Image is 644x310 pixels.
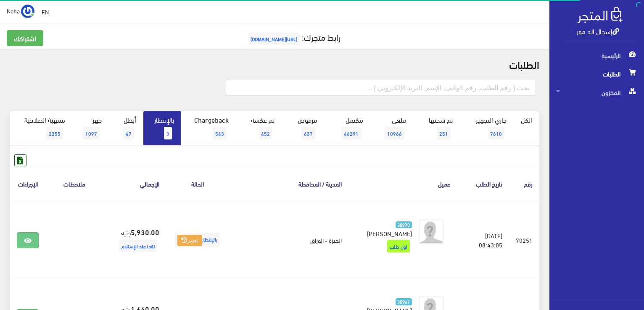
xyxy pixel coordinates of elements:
[509,166,539,201] th: رقم
[437,127,451,139] span: 251
[143,111,181,145] a: بالإنتظار3
[514,111,539,129] a: الكل
[119,239,157,252] span: نقدا عند الإستلام
[229,166,348,201] th: المدينة / المحافظة
[109,111,143,145] a: أبطل47
[72,111,109,145] a: جهز1097
[396,298,412,305] span: 30967
[38,4,52,19] a: EN
[7,5,20,16] span: Noha
[213,127,227,139] span: 543
[236,111,282,145] a: تم عكسه452
[131,226,159,237] strong: 5,930.00
[387,240,410,252] span: اول طلب
[488,127,504,139] span: 7610
[341,127,361,139] span: 46291
[7,30,43,46] a: اشتراكك
[246,29,340,45] a: رابط متجرك:[URL][DOMAIN_NAME]
[259,127,272,139] span: 452
[556,83,637,102] span: المخزون
[282,111,325,145] a: مرفوض637
[181,111,236,145] a: Chargeback543
[549,46,644,65] a: الرئيسية
[577,25,619,37] a: إسدال اند مور
[509,202,539,279] td: 70251
[325,111,370,145] a: مكتمل46291
[46,127,63,139] span: 2355
[10,252,42,284] iframe: Drift Widget Chat Controller
[385,127,404,139] span: 10966
[164,127,172,139] span: 3
[367,227,412,239] span: [PERSON_NAME]
[248,32,300,45] span: [URL][DOMAIN_NAME]
[370,111,414,145] a: ملغي10966
[10,59,539,70] h2: الطلبات
[166,166,229,201] th: الحالة
[556,46,637,65] span: الرئيسية
[177,235,202,247] button: تغيير
[457,202,509,279] td: [DATE] 08:43:05
[7,4,34,18] a: ... Noha
[103,202,166,279] td: جنيه
[460,111,514,145] a: جاري التجهيز7610
[10,166,45,201] th: الإجراءات
[549,83,644,102] a: المخزون
[175,233,220,247] span: بالإنتظار
[103,166,166,201] th: اﻹجمالي
[549,65,644,83] a: الطلبات
[301,127,315,139] span: 637
[10,111,72,145] a: منتهية الصلاحية2355
[348,166,457,201] th: عميل
[578,7,623,23] img: .
[83,127,100,139] span: 1097
[226,80,535,96] input: بحث ( رقم الطلب, رقم الهاتف, الإسم, البريد اﻹلكتروني )...
[396,221,412,229] span: 30970
[362,219,412,238] a: 30970 [PERSON_NAME]
[556,65,637,83] span: الطلبات
[45,166,103,201] th: ملاحظات
[229,202,348,279] td: الجيزة - الوراق
[42,6,49,17] u: EN
[21,5,34,18] img: ...
[457,166,509,201] th: تاريخ الطلب
[414,111,460,145] a: تم شحنها251
[419,219,444,244] img: avatar.png
[123,127,134,139] span: 47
